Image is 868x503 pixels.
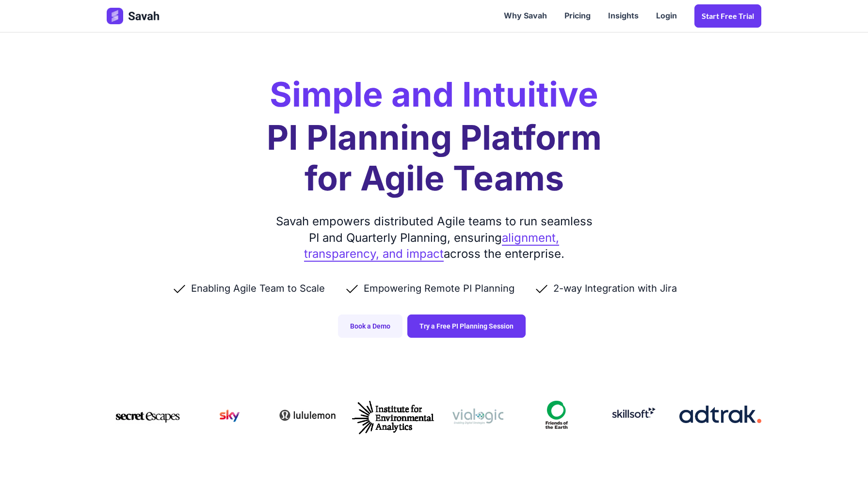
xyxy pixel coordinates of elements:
[267,117,602,199] h1: PI Planning Platform for Agile Teams
[694,4,761,28] a: Start Free trial
[534,282,696,295] li: 2-way Integration with Jira
[495,1,556,31] a: Why Savah
[272,213,596,262] div: Savah empowers distributed Agile teams to run seamless PI and Quarterly Planning, ensuring across...
[647,1,686,31] a: Login
[556,1,599,31] a: Pricing
[599,1,647,31] a: Insights
[338,314,402,338] a: Book a Demo
[407,314,526,338] a: Try a Free PI Planning Session
[344,282,534,295] li: Empowering Remote PI Planning
[172,282,344,295] li: Enabling Agile Team to Scale
[270,78,598,111] h2: Simple and Intuitive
